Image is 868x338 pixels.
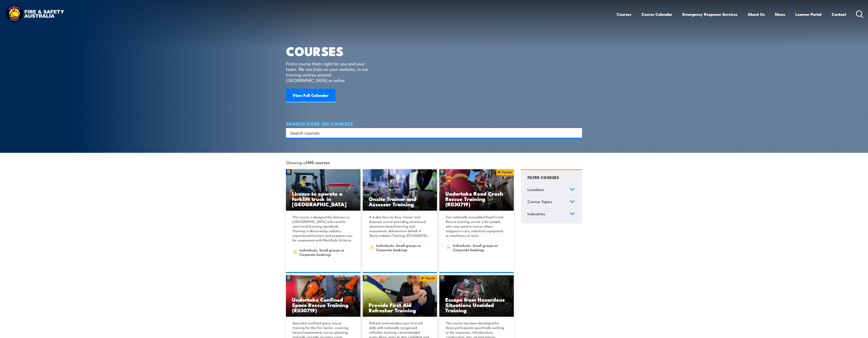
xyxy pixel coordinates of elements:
[286,169,360,211] a: Licence to operate a forklift truck in [GEOGRAPHIC_DATA]
[527,198,552,205] span: Course Topics
[363,169,437,211] a: Onsite Trainer and Assessor Training
[286,121,582,126] h4: SEARCH OVER 120 COURSES
[439,169,514,211] a: Undertake Road Crash Rescue Training (RII30719)
[439,275,514,317] a: Escape from Hazardous Situations Unaided Training
[286,61,370,83] p: Find a course thats right for you and your team. We can train on your worksite, in our training c...
[292,215,353,242] p: This course is designed for learners in [GEOGRAPHIC_DATA] who need to meet local licensing standa...
[642,8,672,20] a: Course Calendar
[286,45,375,56] h1: COURSES
[363,275,437,317] img: Provide First Aid (Blended Learning)
[369,196,431,207] h3: Onsite Trainer and Assessor Training
[286,160,330,165] span: Showing all
[369,215,429,238] p: A 4-day face-to-face Trainer and Assessor course providing structured, classroom-based learning a...
[290,129,572,136] input: Search input
[363,169,437,211] img: Safety For Leaders
[292,297,354,313] h3: Undertake Confined Space Rescue Training (RII30719)
[376,243,429,252] span: Individuals, Small groups or Corporate bookings
[445,297,508,313] h3: Escape from Hazardous Situations Unaided Training
[527,211,545,217] span: Industries
[308,159,330,165] strong: 145 courses
[445,191,508,207] h3: Undertake Road Crash Rescue Training (RII30719)
[369,302,431,313] h3: Provide First Aid Refresher Training
[527,174,559,180] h4: FILTER COURSES
[748,8,765,20] a: About Us
[525,184,577,196] a: Locations
[525,208,577,220] a: Industries
[775,8,785,20] a: News
[286,275,360,317] a: Undertake Confined Space Rescue Training (RII30719)
[300,248,353,257] span: Individuals, Small groups or Corporate bookings
[292,191,354,207] h3: Licence to operate a forklift truck in [GEOGRAPHIC_DATA]
[617,8,631,20] a: Courses
[525,196,577,208] a: Course Topics
[682,8,738,20] a: Emergency Response Services
[286,275,360,317] img: Undertake Confined Space Rescue Training (non Fire-Sector) (2)
[795,8,821,20] a: Learner Portal
[286,169,360,211] img: Licence to operate a forklift truck Training
[439,169,514,211] img: Road Crash Rescue Training
[439,275,514,317] img: Underground mine rescue
[291,130,573,136] form: Search form
[527,186,544,193] span: Locations
[453,243,506,252] span: Individuals, Small groups or Corporate bookings
[446,215,506,238] p: Our nationally accredited Road Crash Rescue training course is for people who may need to rescue ...
[574,130,580,136] button: Search magnifier button
[286,89,335,103] a: View Full Calendar
[363,275,437,317] a: Provide First Aid Refresher Training
[832,8,846,20] a: Contact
